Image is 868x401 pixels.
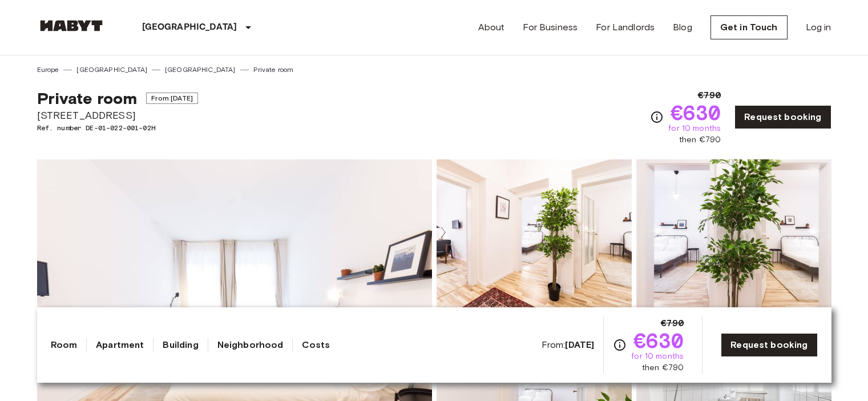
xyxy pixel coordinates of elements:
span: From [DATE] [146,93,198,104]
span: for 10 months [631,351,684,362]
span: €630 [633,330,684,351]
a: Apartment [96,338,144,352]
svg: Check cost overview for full price breakdown. Please note that discounts apply to new joiners onl... [650,110,664,124]
span: [STREET_ADDRESS] [37,108,198,123]
a: Log in [806,21,831,34]
span: then €790 [642,362,684,374]
a: Europe [37,65,59,75]
span: then €790 [679,134,721,146]
a: For Business [523,21,578,34]
span: €790 [661,316,684,330]
a: Request booking [721,333,817,357]
a: Room [51,338,78,352]
b: [DATE] [565,339,594,350]
a: Costs [302,338,330,352]
img: Picture of unit DE-01-022-001-02H [437,159,632,309]
a: Building [163,338,198,352]
a: Get in Touch [710,15,788,39]
svg: Check cost overview for full price breakdown. Please note that discounts apply to new joiners onl... [613,338,627,352]
span: for 10 months [668,123,721,134]
p: [GEOGRAPHIC_DATA] [142,21,237,34]
a: [GEOGRAPHIC_DATA] [76,65,147,75]
span: Ref. number DE-01-022-001-02H [37,123,198,133]
span: From: [542,339,595,351]
a: About [478,21,505,34]
a: Blog [673,21,692,34]
img: Habyt [37,20,106,31]
span: €630 [671,102,721,123]
img: Picture of unit DE-01-022-001-02H [636,159,831,309]
a: [GEOGRAPHIC_DATA] [165,65,236,75]
span: Private room [37,89,138,108]
a: Neighborhood [217,338,284,352]
span: €790 [698,89,721,102]
a: Request booking [734,105,831,129]
a: For Landlords [596,21,655,34]
a: Private room [253,65,294,75]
